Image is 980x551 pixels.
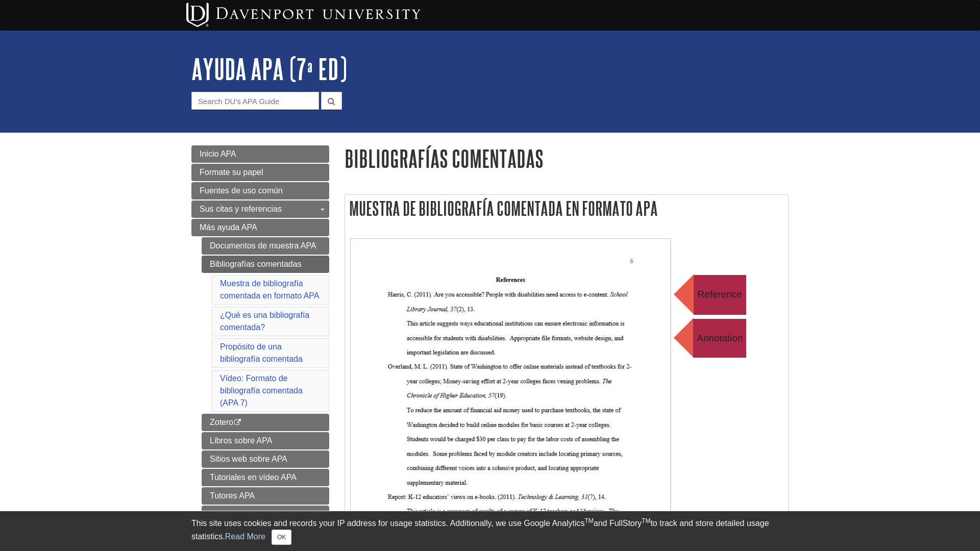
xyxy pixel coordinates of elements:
a: Más ayuda APA [191,219,329,236]
a: Seminario web de la APA [202,506,329,523]
a: Sus citas y referencias [191,201,329,218]
span: Inicio APA [200,149,236,158]
a: AYUDA APA (7ª ED) [191,53,347,85]
a: Vídeo: Formato de bibliografía comentada (APA 7) [220,374,303,407]
a: Read More [225,532,265,541]
a: Sitios web sobre APA [202,450,329,468]
a: Propósito de una bibliografía comentada [220,342,303,363]
button: Close [272,530,291,545]
a: Libros sobre APA [202,432,329,449]
a: Inicio APA [191,145,329,163]
span: Sus citas y referencias [200,205,282,213]
sup: TM [584,517,593,524]
span: Fuentes de uso común [200,186,283,195]
a: Zotero [202,414,329,431]
h2: Muestra de bibliografía comentada en formato APA [345,195,788,222]
input: Search DU's APA Guide [191,92,319,110]
a: Tutores APA [202,487,329,505]
img: Davenport University [186,3,421,27]
div: This site uses cookies and records your IP address for usage statistics. Additionally, we use Goo... [191,517,789,545]
span: Más ayuda APA [200,223,257,232]
i: This link opens in a new window [233,419,242,426]
a: Muestra de bibliografía comentada en formato APA [220,279,319,300]
a: Formate su papel [191,164,329,181]
h1: Bibliografías comentadas [345,145,789,171]
a: Fuentes de uso común [191,182,329,199]
a: Documentos de muestra APA [202,237,329,255]
a: Bibliografías comentadas [202,256,329,273]
a: ¿Qué es una bibliografía comentada? [220,311,309,332]
span: Formate su papel [200,168,263,177]
a: Tutoriales en vídeo APA [202,469,329,486]
sup: TM [642,517,650,524]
